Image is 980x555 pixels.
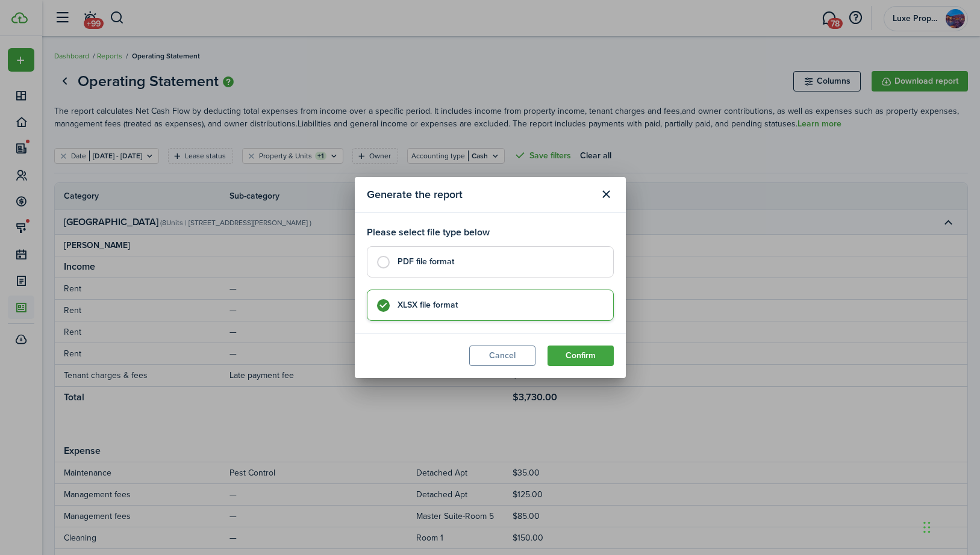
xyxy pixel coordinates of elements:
[469,346,535,366] button: Cancel
[398,256,601,268] control-radio-card-title: PDF file format
[923,509,931,545] div: Drag
[596,184,617,205] button: Close modal
[920,497,980,555] iframe: Chat Widget
[398,299,601,311] control-radio-card-title: XLSX file format
[548,346,614,366] button: Confirm
[367,183,593,206] modal-title: Generate the report
[367,225,614,240] p: Please select file type below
